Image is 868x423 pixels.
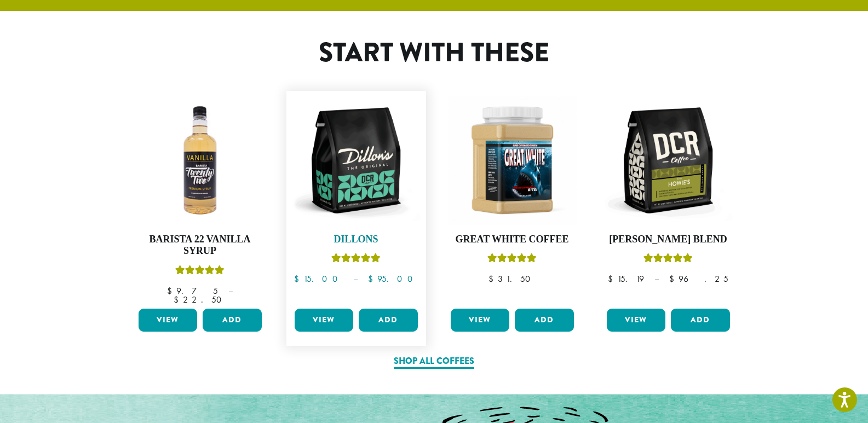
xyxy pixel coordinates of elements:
[669,273,679,285] span: $
[294,273,303,285] span: $
[608,273,617,285] span: $
[136,96,265,304] a: Barista 22 Vanilla SyrupRated 5.00 out of 5
[200,37,668,69] h1: Start With These
[394,355,474,369] a: Shop All Coffees
[228,285,233,297] span: –
[451,309,510,332] a: View
[174,294,183,305] span: $
[203,309,262,332] button: Add
[604,96,733,304] a: [PERSON_NAME] BlendRated 4.67 out of 5
[607,309,666,332] a: View
[294,273,343,285] bdi: 15.00
[448,234,577,246] h4: Great White Coffee
[515,309,574,332] button: Add
[292,234,421,246] h4: Dillons
[608,273,644,285] bdi: 15.19
[604,96,733,225] img: DCR-12oz-Howies-Stock-scaled.png
[139,309,198,332] a: View
[175,264,225,280] div: Rated 5.00 out of 5
[359,309,418,332] button: Add
[368,273,418,285] bdi: 95.00
[487,252,537,268] div: Rated 5.00 out of 5
[448,96,577,304] a: Great White CoffeeRated 5.00 out of 5 $31.50
[167,285,218,297] bdi: 9.75
[643,252,693,268] div: Rated 4.67 out of 5
[292,96,421,304] a: DillonsRated 5.00 out of 5
[671,309,730,332] button: Add
[654,273,659,285] span: –
[295,309,354,332] a: View
[488,273,498,285] span: $
[368,273,377,285] span: $
[136,234,265,257] h4: Barista 22 Vanilla Syrup
[331,252,381,268] div: Rated 5.00 out of 5
[353,273,358,285] span: –
[669,273,728,285] bdi: 96.25
[604,234,733,246] h4: [PERSON_NAME] Blend
[167,285,176,297] span: $
[292,96,421,225] img: DCR-12oz-Dillons-Stock-scaled.png
[174,294,227,305] bdi: 22.50
[448,96,577,225] img: Great_White_Ground_Espresso_2.png
[488,273,536,285] bdi: 31.50
[136,96,265,225] img: VANILLA-300x300.png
